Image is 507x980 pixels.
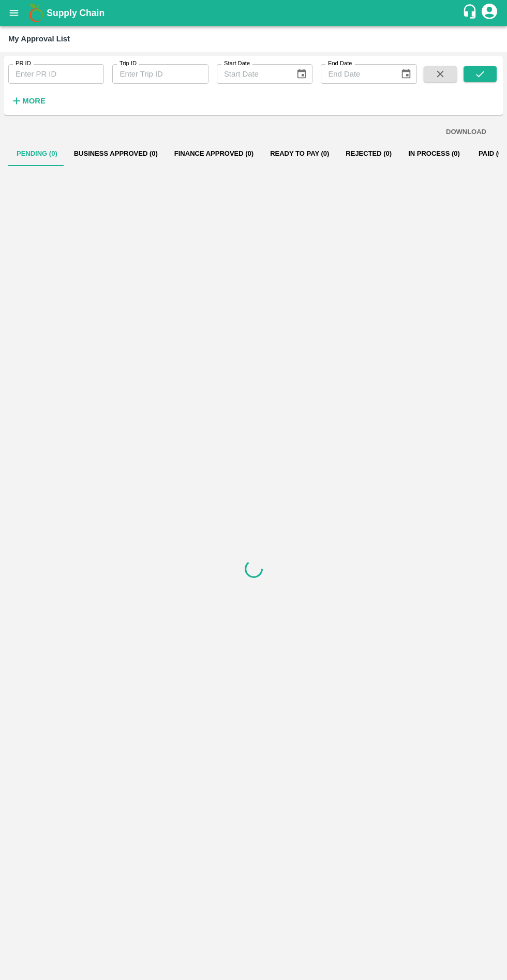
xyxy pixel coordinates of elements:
[22,97,46,105] strong: More
[328,60,352,68] label: End Date
[26,3,47,23] img: logo
[2,1,26,25] button: open drawer
[337,141,400,166] button: Rejected (0)
[217,64,288,84] input: Start Date
[262,141,337,166] button: Ready To Pay (0)
[166,141,262,166] button: Finance Approved (0)
[47,8,105,18] b: Supply Chain
[462,4,480,22] div: customer-support
[112,64,208,84] input: Enter Trip ID
[120,60,137,68] label: Trip ID
[321,64,392,84] input: End Date
[480,2,499,24] div: account of current user
[292,64,311,84] button: Choose date
[66,141,166,166] button: Business Approved (0)
[8,32,70,46] div: My Approval List
[396,64,416,84] button: Choose date
[16,60,31,68] label: PR ID
[8,92,48,110] button: More
[47,6,462,20] a: Supply Chain
[400,141,468,166] button: In Process (0)
[442,123,490,141] button: DOWNLOAD
[224,60,250,68] label: Start Date
[8,141,66,166] button: Pending (0)
[8,64,104,84] input: Enter PR ID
